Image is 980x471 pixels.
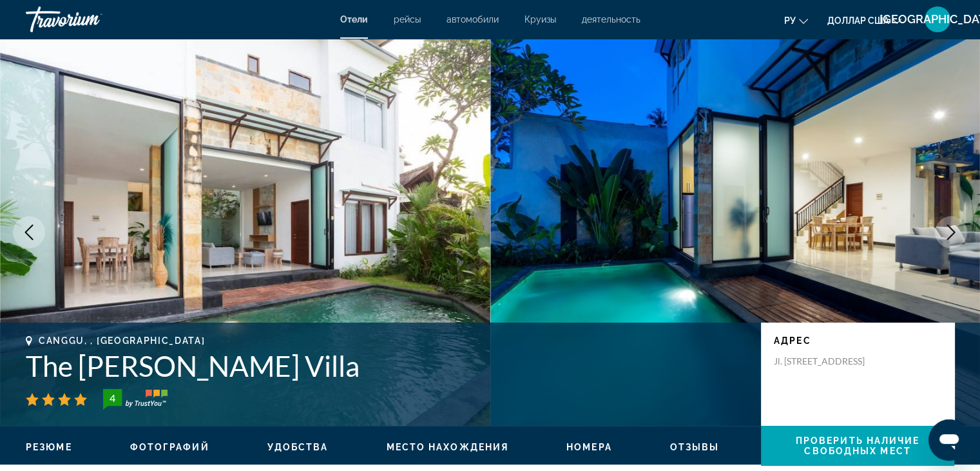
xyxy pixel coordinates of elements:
[774,336,941,346] p: адрес
[582,14,640,25] a: деятельность
[13,216,45,248] button: Previous image
[386,442,508,452] span: Место нахождения
[394,14,421,25] a: рейсы
[26,3,155,36] a: Травориум
[39,336,205,346] span: Canggu, , [GEOGRAPHIC_DATA]
[130,442,209,452] span: Фотографий
[796,436,920,456] span: Проверить наличие свободных мест
[340,14,368,25] a: Отели
[26,349,748,383] h1: The [PERSON_NAME] Villa
[761,426,954,466] button: Проверить наличие свободных мест
[26,441,72,453] button: Резюме
[670,442,720,452] span: Отзывы
[784,11,808,30] button: Изменить язык
[267,441,329,453] button: Удобства
[566,441,612,453] button: Номера
[26,442,72,452] span: Резюме
[566,442,612,452] span: Номера
[386,441,508,453] button: Место нахождения
[267,442,329,452] span: Удобства
[524,14,556,25] a: Круизы
[447,14,499,25] a: автомобили
[670,441,720,453] button: Отзывы
[99,390,125,406] div: 4
[130,441,209,453] button: Фотографий
[827,11,901,30] button: Изменить валюту
[921,6,954,33] button: Меню пользователя
[928,419,970,461] iframe: Кнопка запуска окна обмена сообщениями
[784,15,796,26] font: ру
[935,216,967,248] button: Next image
[103,389,168,410] img: trustyou-badge-hor.svg
[827,15,889,26] font: доллар США
[774,356,877,367] p: Jl. [STREET_ADDRESS]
